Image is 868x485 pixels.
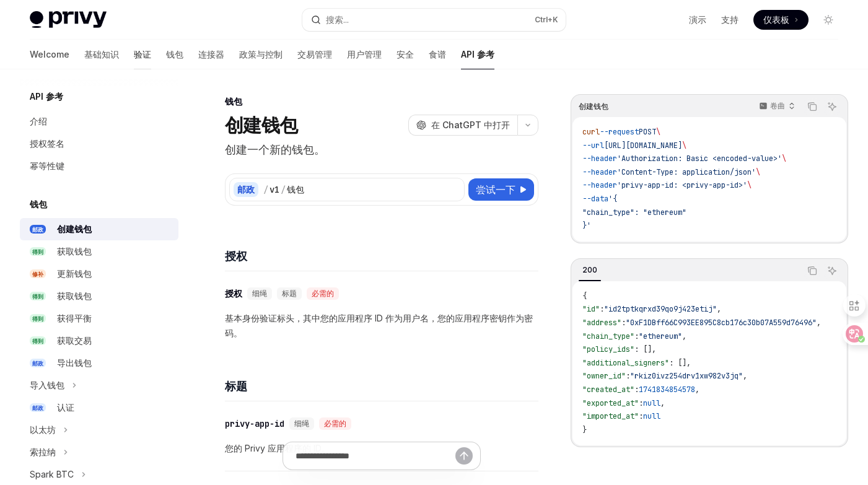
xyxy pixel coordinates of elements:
span: : [634,331,639,341]
span: \ [747,180,752,190]
div: Spark BTC [30,467,74,482]
font: 在 ChatGPT 中打开 [431,120,510,130]
span: "address" [582,318,621,328]
font: 钱包 [30,199,47,209]
font: 卷曲 [770,101,785,110]
a: 政策与控制 [239,40,283,69]
span: --header [582,167,617,177]
div: 必需的 [319,417,351,430]
font: Ctrl+K [535,15,558,24]
span: curl [582,127,600,137]
font: API 参考 [461,49,494,59]
span: "ethereum" [639,331,682,341]
button: Copy the contents from the code block [804,263,820,279]
font: 授权签名 [30,138,64,149]
button: Open search [302,9,565,31]
span: { [582,291,587,301]
span: 'privy-app-id: <privy-app-id>' [617,180,747,190]
font: 幂等性键 [30,160,64,171]
div: 必需的 [307,287,339,300]
a: 邮政创建钱包 [20,218,178,240]
font: 验证 [134,49,151,59]
font: 钱包 [225,96,242,107]
font: 演示 [689,14,706,25]
span: }' [582,221,591,230]
font: 邮政 [32,360,43,367]
span: --header [582,180,617,190]
span: "0xF1DBff66C993EE895C8cb176c30b07A559d76496" [626,318,817,328]
font: 基础知识 [84,49,119,59]
span: 标题 [282,289,297,299]
font: 授权 [225,288,242,299]
span: POST [639,127,656,137]
font: 邮政 [237,184,255,194]
button: 在 ChatGPT 中打开 [408,115,517,136]
span: : [600,304,604,314]
font: 得到 [32,293,43,300]
span: , [717,304,721,314]
span: \ [756,167,760,177]
button: Ask AI [824,98,840,115]
font: 交易管理 [297,49,332,59]
font: 邮政 [32,404,43,411]
font: 导入钱包 [30,380,64,390]
a: 连接器 [198,40,224,69]
span: "chain_type": "ethereum" [582,208,686,217]
span: "policy_ids" [582,344,634,354]
font: 获取钱包 [57,246,92,256]
a: 得到获取交易 [20,330,178,352]
font: API 参考 [30,91,63,102]
a: 用户管理 [347,40,382,69]
span: --url [582,141,604,151]
span: : [639,411,643,421]
span: "id2tptkqrxd39qo9j423etij" [604,304,717,314]
a: 验证 [134,40,151,69]
span: [URL][DOMAIN_NAME] [604,141,682,151]
font: 得到 [32,248,43,255]
span: --request [600,127,639,137]
span: 细绳 [294,419,309,429]
a: 钱包 [166,40,183,69]
span: "additional_signers" [582,358,669,368]
span: \ [682,141,686,151]
font: 导出钱包 [57,357,92,368]
span: 'Content-Type: application/json' [617,167,756,177]
span: \ [782,154,786,164]
font: 食谱 [429,49,446,59]
span: : [], [634,344,656,354]
button: Toggle Solana section [20,441,178,463]
span: , [682,331,686,341]
span: "id" [582,304,600,314]
font: 获得平衡 [57,313,92,323]
span: "created_at" [582,385,634,395]
a: 得到获得平衡 [20,307,178,330]
a: 得到获取钱包 [20,285,178,307]
input: Ask a question... [296,442,455,470]
a: 授权签名 [20,133,178,155]
span: null [643,398,660,408]
font: 标题 [225,380,247,393]
a: 介绍 [20,110,178,133]
a: 邮政导出钱包 [20,352,178,374]
font: 基本身份验证标头，其中您的应用程序 ID 作为用户名，您的应用程序密钥作为密码。 [225,313,533,338]
font: 安全 [397,49,414,59]
a: 安全 [397,40,414,69]
font: 介绍 [30,116,47,126]
a: 幂等性键 [20,155,178,177]
button: Ask AI [824,263,840,279]
font: 支持 [721,14,739,25]
button: Toggle Ethereum section [20,419,178,441]
a: 得到获取钱包 [20,240,178,263]
font: 搜索... [326,14,349,25]
font: 以太坊 [30,424,56,435]
span: , [660,398,665,408]
div: v1 [270,183,279,196]
font: 认证 [57,402,74,413]
button: Copy the contents from the code block [804,98,820,115]
font: 获取钱包 [57,291,92,301]
font: 政策与控制 [239,49,283,59]
button: Toggle Import wallet section [20,374,178,396]
span: } [582,425,587,435]
span: 1741834854578 [639,385,695,395]
span: "exported_at" [582,398,639,408]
